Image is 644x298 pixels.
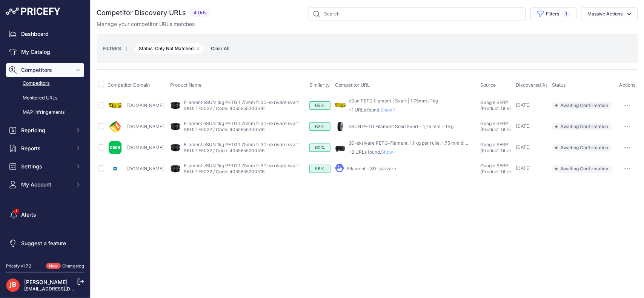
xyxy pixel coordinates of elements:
[6,8,60,15] img: Pricefy Logo
[6,178,84,191] button: My Account
[309,101,330,110] div: 65%
[6,124,84,137] button: Repricing
[46,263,61,269] span: New
[380,107,398,113] span: Show
[97,20,195,28] p: Manage your competitor URLs matches
[552,102,612,109] span: Awaiting Confirmation
[184,105,264,111] a: SKU: TF5032 / Code: 4055655200516
[6,27,84,254] nav: Sidebar
[170,82,201,88] span: Product Name
[6,77,84,90] a: Competitors
[562,10,570,18] span: 1
[349,98,438,104] a: eSun PETG filament | Svart | 1,75mm | 1kg
[6,92,84,105] a: Monitored URLs
[6,208,84,222] a: Alerts
[184,142,299,147] a: Filament eSUN 1kg PETG 1,75mm fr 3D-skrivare svart
[552,165,612,173] span: Awaiting Confirmation
[581,8,638,20] button: Massive Actions
[21,163,71,170] span: Settings
[24,286,103,292] a: [EMAIL_ADDRESS][DOMAIN_NAME]
[62,263,84,269] a: Changelog
[349,140,484,146] a: 3D-skrivare PETG-filament, 1,1 kg per rulle, 1,75 mm diameter ...
[335,82,370,88] span: Competitor URL
[349,124,453,129] a: eSUN PETG Filament Solid Svart - 1,75 mm - 1 kg
[309,8,526,20] input: Search
[127,166,164,171] a: [DOMAIN_NAME]
[480,163,511,174] span: Google SERP (Product Title)
[530,8,576,20] button: Filters1
[309,144,330,152] div: 60%
[127,124,164,129] a: [DOMAIN_NAME]
[6,237,84,250] a: Suggest a feature
[184,148,264,153] a: SKU: TF5032 / Code: 4055655200516
[480,142,511,153] span: Google SERP (Product Title)
[121,46,131,51] small: |
[309,122,330,131] div: 62%
[184,99,299,105] a: Filament eSUN 1kg PETG 1,75mm fr 3D-skrivare svart
[6,106,84,119] a: MAP infringements
[516,82,547,88] span: Discovered At
[184,169,264,174] a: SKU: TF5032 / Code: 4055655200516
[619,82,636,88] span: Actions
[6,27,84,41] a: Dashboard
[381,149,399,155] span: Show
[516,144,530,150] span: [DATE]
[127,145,164,150] a: [DOMAIN_NAME]
[6,45,84,59] a: My Catalog
[516,123,530,129] span: [DATE]
[6,263,31,269] div: Pricefy v1.7.2
[309,82,330,88] span: Similarity
[184,121,299,126] a: Filament eSUN 1kg PETG 1,75mm fr 3D-skrivare svart
[127,102,164,108] a: [DOMAIN_NAME]
[21,181,71,188] span: My Account
[516,165,530,171] span: [DATE]
[349,149,469,155] p: +2 URLs found.
[21,66,71,74] span: Competitors
[134,43,204,54] span: Status: Only Not Matched
[349,107,438,113] p: +1 URLs found.
[480,121,511,132] span: Google SERP (Product Title)
[480,82,496,88] span: Source
[207,45,233,52] button: Clear All
[108,82,150,88] span: Competitor Domain
[21,127,71,134] span: Repricing
[552,82,566,88] span: Status
[552,144,612,151] span: Awaiting Confirmation
[21,145,71,152] span: Reports
[103,46,121,51] small: FILTERS
[552,123,612,130] span: Awaiting Confirmation
[347,166,396,171] a: Filament - 3D-skrivare
[97,8,186,18] h2: Competitor Discovery URLs
[184,163,299,168] a: Filament eSUN 1kg PETG 1,75mm fr 3D-skrivare svart
[309,165,330,173] div: 56%
[516,102,530,108] span: [DATE]
[24,279,68,285] a: [PERSON_NAME]
[6,63,84,77] button: Competitors
[6,160,84,173] button: Settings
[184,127,264,132] a: SKU: TF5032 / Code: 4055655200516
[189,9,211,17] span: 4 Urls
[6,142,84,155] button: Reports
[480,99,511,111] span: Google SERP (Product Title)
